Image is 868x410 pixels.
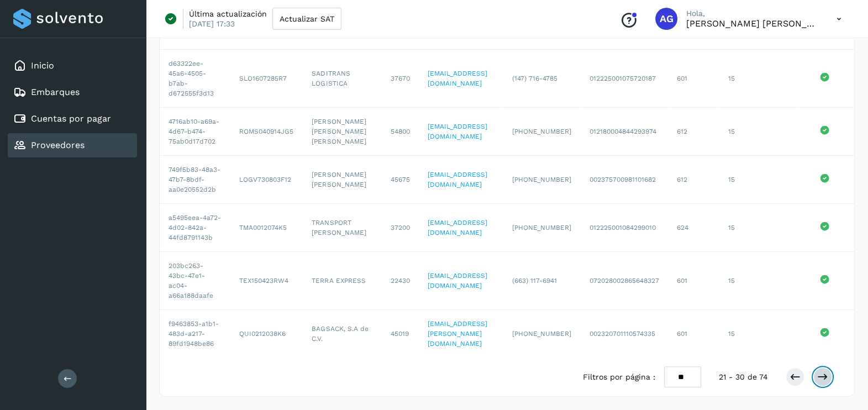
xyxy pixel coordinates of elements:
[428,171,487,188] a: [EMAIL_ADDRESS][DOMAIN_NAME]
[303,310,382,358] td: BAGSACK, S.A de C.V.
[581,108,668,156] td: 012180004844293974
[382,108,419,156] td: 54800
[8,80,137,104] div: Embarques
[686,18,819,29] p: Abigail Gonzalez Leon
[719,108,796,156] td: 15
[686,9,819,18] p: Hola,
[280,15,334,23] span: Actualizar SAT
[160,156,230,204] td: 749f5b83-48a3-47b7-8bdf-aa0e20552d2b
[189,19,235,29] p: [DATE] 17:33
[428,70,487,87] a: [EMAIL_ADDRESS][DOMAIN_NAME]
[512,224,571,232] span: [PHONE_NUMBER]
[31,140,85,150] a: Proveedores
[303,156,382,204] td: [PERSON_NAME] [PERSON_NAME]
[230,156,303,204] td: LOGV730803F12
[668,310,719,358] td: 601
[668,204,719,252] td: 624
[581,156,668,204] td: 002375700981101682
[719,50,796,108] td: 15
[512,128,571,135] span: [PHONE_NUMBER]
[512,277,557,285] span: (663) 117-6941
[382,50,419,108] td: 37670
[230,310,303,358] td: QUI0212038K6
[230,252,303,310] td: TEX150423RW4
[303,204,382,252] td: TRANSPORT [PERSON_NAME]
[668,108,719,156] td: 612
[428,219,487,236] a: [EMAIL_ADDRESS][DOMAIN_NAME]
[160,310,230,358] td: f9463853-a1b1-483d-a217-89fd1948be86
[303,252,382,310] td: TERRA EXPRESS
[303,108,382,156] td: [PERSON_NAME] [PERSON_NAME] [PERSON_NAME]
[512,176,571,183] span: [PHONE_NUMBER]
[272,8,341,30] button: Actualizar SAT
[31,60,54,71] a: Inicio
[668,252,719,310] td: 601
[8,107,137,131] div: Cuentas por pagar
[428,123,487,140] a: [EMAIL_ADDRESS][DOMAIN_NAME]
[583,371,655,383] span: Filtros por página :
[719,204,796,252] td: 15
[581,204,668,252] td: 012225001084299010
[31,113,111,124] a: Cuentas por pagar
[719,252,796,310] td: 15
[382,252,419,310] td: 22430
[382,310,419,358] td: 45019
[382,204,419,252] td: 37200
[160,252,230,310] td: 203bc263-43bc-47e1-ac04-a66a188daafe
[512,330,571,338] span: [PHONE_NUMBER]
[303,50,382,108] td: SADITRANS LOGISTICA
[230,204,303,252] td: TMA0012074K5
[581,252,668,310] td: 072028002865648327
[382,156,419,204] td: 45675
[31,87,80,97] a: Embarques
[160,108,230,156] td: 4716ab10-a69a-4d67-b474-75ab0d17d702
[719,156,796,204] td: 15
[160,204,230,252] td: a5495eea-4a72-4d02-842a-44fd8791143b
[581,50,668,108] td: 012225001075720187
[512,75,557,82] span: (147) 716-4785
[428,320,487,348] a: [EMAIL_ADDRESS][PERSON_NAME][DOMAIN_NAME]
[428,272,487,290] a: [EMAIL_ADDRESS][DOMAIN_NAME]
[8,54,137,78] div: Inicio
[668,50,719,108] td: 601
[189,9,267,19] p: Última actualización
[8,133,137,157] div: Proveedores
[668,156,719,204] td: 612
[581,310,668,358] td: 002320701110574335
[230,108,303,156] td: ROMS040914JG5
[230,50,303,108] td: SLO1607285R7
[719,371,768,383] span: 21 - 30 de 74
[160,50,230,108] td: d63322ee-45a6-4505-b7ab-d672555f3d13
[719,310,796,358] td: 15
